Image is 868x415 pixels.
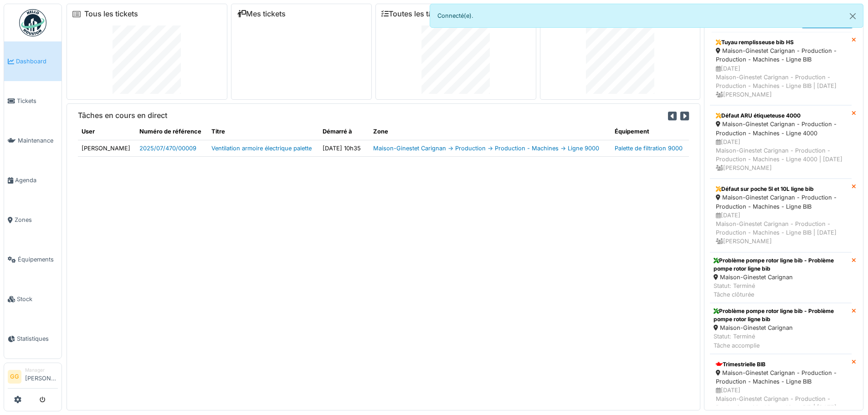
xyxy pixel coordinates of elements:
[714,282,848,299] div: Statut: Terminé Tâche clôturée
[716,38,846,46] div: Tuyau remplisseuse bib HS
[82,128,95,135] span: translation missing: fr.shared.user
[714,307,848,323] div: Problème pompe rotor ligne bib - Problème pompe rotor ligne bib
[4,41,62,81] a: Dashboard
[237,10,286,18] a: Mes tickets
[716,120,846,137] div: Maison-Ginestet Carignan - Production - Production - Machines - Ligne 4000
[78,111,167,120] h6: Tâches en cours en direct
[716,138,846,173] div: [DATE] Maison-Ginestet Carignan - Production - Production - Machines - Ligne 4000 | [DATE] [PERSO...
[78,140,136,156] td: [PERSON_NAME]
[4,81,62,121] a: Tickets
[381,10,449,18] a: Toutes les tâches
[84,10,138,18] a: Tous les tickets
[17,334,58,343] span: Statistiques
[716,46,846,64] div: Maison-Ginestet Carignan - Production - Production - Machines - Ligne BIB
[714,323,848,332] div: Maison-Ginestet Carignan
[4,279,62,319] a: Stock
[373,145,599,152] a: Maison-Ginestet Carignan -> Production -> Production - Machines -> Ligne 9000
[842,4,863,28] button: Close
[15,176,58,184] span: Agenda
[4,200,62,240] a: Zones
[25,367,58,386] li: [PERSON_NAME]
[17,97,58,105] span: Tickets
[8,370,21,384] li: GG
[18,136,58,145] span: Maintenance
[710,179,852,252] a: Défaut sur poche 5l et 10L ligne bib Maison-Ginestet Carignan - Production - Production - Machine...
[714,332,848,349] div: Statut: Terminé Tâche accomplie
[136,123,207,140] th: Numéro de référence
[716,64,846,99] div: [DATE] Maison-Ginestet Carignan - Production - Production - Machines - Ligne BIB | [DATE] [PERSON...
[710,252,852,303] a: Problème pompe rotor ligne bib - Problème pompe rotor ligne bib Maison-Ginestet Carignan Statut: ...
[319,123,370,140] th: Démarré à
[370,123,611,140] th: Zone
[19,9,46,36] img: Badge_color-CXgf-gQk.svg
[716,369,846,386] div: Maison-Ginestet Carignan - Production - Production - Machines - Ligne BIB
[211,145,312,152] a: Ventilation armoire électrique palette
[716,193,846,210] div: Maison-Ginestet Carignan - Production - Production - Machines - Ligne BIB
[18,255,58,264] span: Équipements
[139,145,196,152] a: 2025/07/470/00009
[16,57,58,66] span: Dashboard
[611,123,689,140] th: Équipement
[319,140,370,156] td: [DATE] 10h35
[714,256,848,273] div: Problème pompe rotor ligne bib - Problème pompe rotor ligne bib
[716,185,846,193] div: Défaut sur poche 5l et 10L ligne bib
[4,319,62,359] a: Statistiques
[8,367,58,389] a: GG Manager[PERSON_NAME]
[208,123,319,140] th: Titre
[25,367,58,374] div: Manager
[710,303,852,354] a: Problème pompe rotor ligne bib - Problème pompe rotor ligne bib Maison-Ginestet Carignan Statut: ...
[615,145,683,152] a: Palette de filtration 9000
[714,273,848,282] div: Maison-Ginestet Carignan
[716,112,846,120] div: Défaut ARU étiqueteuse 4000
[430,4,864,28] div: Connecté(e).
[710,105,852,179] a: Défaut ARU étiqueteuse 4000 Maison-Ginestet Carignan - Production - Production - Machines - Ligne...
[17,295,58,303] span: Stock
[4,160,62,200] a: Agenda
[710,32,852,105] a: Tuyau remplisseuse bib HS Maison-Ginestet Carignan - Production - Production - Machines - Ligne B...
[716,360,846,369] div: Trimestrielle BIB
[4,121,62,160] a: Maintenance
[15,215,58,224] span: Zones
[716,211,846,246] div: [DATE] Maison-Ginestet Carignan - Production - Production - Machines - Ligne BIB | [DATE] [PERSON...
[4,240,62,279] a: Équipements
